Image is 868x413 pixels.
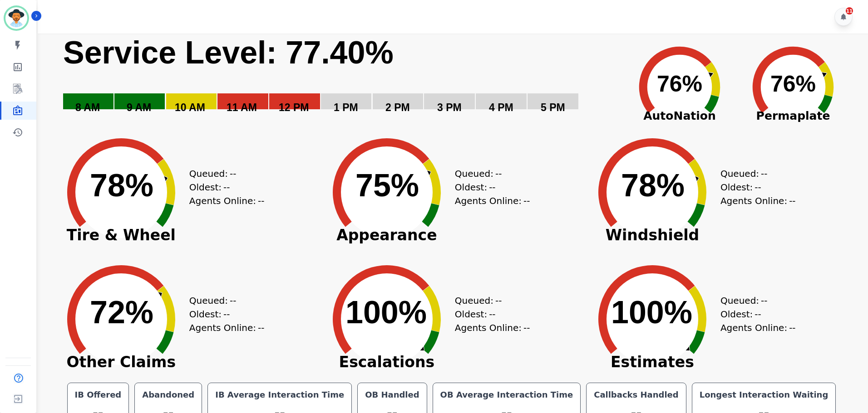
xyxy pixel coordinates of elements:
[489,180,495,194] span: --
[720,321,798,335] div: Agents Online:
[720,294,789,307] div: Queued:
[223,307,230,321] span: --
[175,102,205,113] text: 10 AM
[90,168,153,203] text: 78%
[53,358,189,367] span: Other Claims
[319,231,455,240] span: Appearance
[623,107,736,125] span: AutoNation
[189,307,257,321] div: Oldest:
[258,321,264,335] span: --
[495,167,502,180] span: --
[523,194,530,208] span: --
[319,358,455,367] span: Escalations
[189,294,257,307] div: Queued:
[755,307,761,321] span: --
[227,102,257,113] text: 11 AM
[223,180,230,194] span: --
[355,168,419,203] text: 75%
[761,167,767,180] span: --
[455,321,532,335] div: Agents Online:
[455,194,532,208] div: Agents Online:
[213,389,346,401] div: IB Average Interaction Time
[489,102,513,113] text: 4 PM
[621,168,685,203] text: 78%
[189,180,257,194] div: Oldest:
[455,180,523,194] div: Oldest:
[279,102,309,113] text: 12 PM
[698,389,830,401] div: Longest Interaction Waiting
[736,107,850,125] span: Permaplate
[789,321,795,335] span: --
[720,167,789,180] div: Queued:
[63,35,394,70] text: Service Level: 77.40%
[189,167,257,180] div: Queued:
[523,321,530,335] span: --
[363,389,421,401] div: OB Handled
[90,295,153,330] text: 72%
[657,71,702,97] text: 76%
[789,194,795,208] span: --
[761,294,767,307] span: --
[73,389,123,401] div: IB Offered
[140,389,196,401] div: Abandoned
[592,389,681,401] div: Callbacks Handled
[770,71,816,97] text: 76%
[455,307,523,321] div: Oldest:
[5,7,27,29] img: Bordered avatar
[720,180,789,194] div: Oldest:
[584,231,720,240] span: Windshield
[345,295,427,330] text: 100%
[846,7,853,15] div: 11
[455,167,523,180] div: Queued:
[189,321,266,335] div: Agents Online:
[611,295,692,330] text: 100%
[189,194,266,208] div: Agents Online:
[755,180,761,194] span: --
[334,102,358,113] text: 1 PM
[541,102,565,113] text: 5 PM
[230,167,236,180] span: --
[455,294,523,307] div: Queued:
[127,102,151,113] text: 9 AM
[720,194,798,208] div: Agents Online:
[62,34,621,126] svg: Service Level: 0%
[53,231,189,240] span: Tire & Wheel
[584,358,720,367] span: Estimates
[258,194,264,208] span: --
[75,102,100,113] text: 8 AM
[230,294,236,307] span: --
[495,294,502,307] span: --
[439,389,575,401] div: OB Average Interaction Time
[385,102,410,113] text: 2 PM
[437,102,462,113] text: 3 PM
[720,307,789,321] div: Oldest:
[489,307,495,321] span: --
